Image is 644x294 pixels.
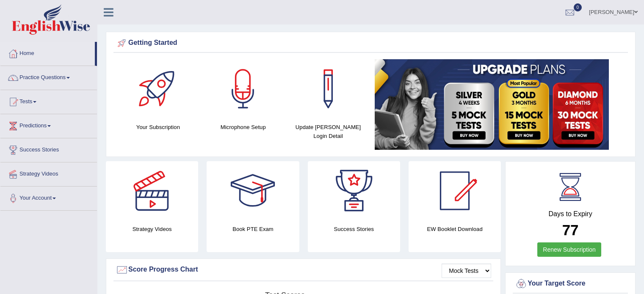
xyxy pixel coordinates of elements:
a: Home [0,42,95,63]
b: 77 [562,222,579,238]
a: Your Account [0,187,97,208]
h4: Success Stories [308,225,400,234]
h4: Microphone Setup [205,123,282,132]
img: small5.jpg [375,59,609,150]
a: Practice Questions [0,66,97,87]
h4: Your Subscription [120,123,196,132]
h4: Book PTE Exam [207,225,299,234]
a: Success Stories [0,138,97,159]
a: Strategy Videos [0,162,97,184]
div: Your Target Score [515,278,626,290]
h4: Update [PERSON_NAME] Login Detail [290,123,367,140]
a: Tests [0,90,97,111]
h4: Strategy Videos [106,225,198,234]
div: Score Progress Chart [116,264,491,276]
h4: EW Booklet Download [409,225,501,234]
h4: Days to Expiry [515,210,626,218]
a: Predictions [0,114,97,135]
span: 0 [574,3,582,11]
a: Renew Subscription [537,242,601,257]
div: Getting Started [116,37,626,49]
